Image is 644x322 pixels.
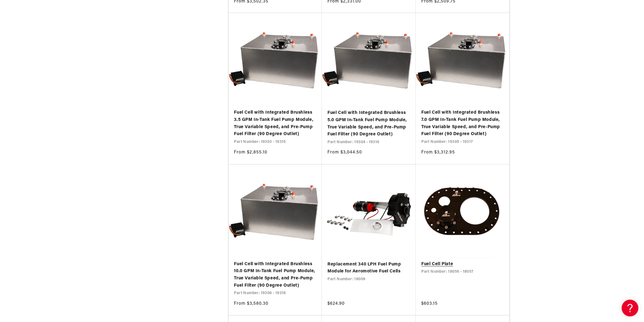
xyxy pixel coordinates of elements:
[327,261,410,275] a: Replacement 340 LPH Fuel Pump Module for Aeromotive Fuel Cells
[234,109,317,138] a: Fuel Cell with Integrated Brushless 3.5 GPM In-Tank Fuel Pump Module, True Variable Speed, and Pr...
[234,261,317,289] a: Fuel Cell with Integrated Brushless 10.0 GPM In-Tank Fuel Pump Module, True Variable Speed, and P...
[327,110,410,138] a: Fuel Cell with Integrated Brushless 5.0 GPM In-Tank Fuel Pump Module, True Variable Speed, and Pr...
[421,261,504,268] a: Fuel Cell Plate
[421,109,504,138] a: Fuel Cell with Integrated Brushless 7.0 GPM In-Tank Fuel Pump Module, True Variable Speed, and Pr...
